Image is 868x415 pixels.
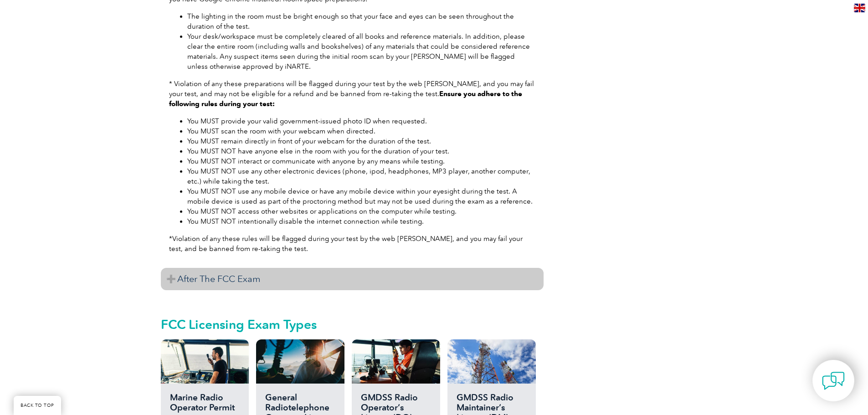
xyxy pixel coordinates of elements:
li: Your desk/workspace must be completely cleared of all books and reference materials. In addition,... [187,31,535,72]
li: You MUST provide your valid government-issued photo ID when requested. [187,116,535,126]
li: You MUST NOT use any mobile device or have any mobile device within your eyesight during the test... [187,186,535,206]
a: BACK TO TOP [14,396,61,415]
li: The lighting in the room must be bright enough so that your face and eyes can be seen throughout ... [187,11,535,31]
h3: After The FCC Exam [161,268,544,290]
li: You MUST NOT have anyone else in the room with you for the duration of your test. [187,146,535,156]
img: contact-chat.png [822,369,845,392]
li: You MUST NOT use any other electronic devices (phone, ipod, headphones, MP3 player, another compu... [187,166,535,186]
li: You MUST remain directly in front of your webcam for the duration of the test. [187,136,535,146]
li: You MUST NOT interact or communicate with anyone by any means while testing. [187,156,535,166]
p: *Violation of any these rules will be flagged during your test by the web [PERSON_NAME], and you ... [169,234,535,254]
h2: FCC Licensing Exam Types [161,317,544,332]
li: You MUST scan the room with your webcam when directed. [187,126,535,136]
li: You MUST NOT intentionally disable the internet connection while testing. [187,216,535,226]
p: * Violation of any these preparations will be flagged during your test by the web [PERSON_NAME], ... [169,79,535,109]
img: en [854,4,865,12]
li: You MUST NOT access other websites or applications on the computer while testing. [187,206,535,216]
